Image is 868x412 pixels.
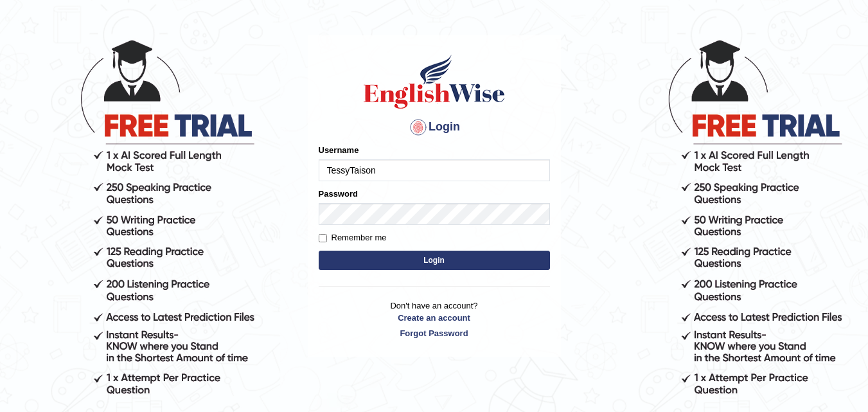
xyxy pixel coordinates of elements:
a: Forgot Password [319,327,550,339]
input: Remember me [319,234,327,242]
label: Username [319,144,359,156]
a: Create an account [319,312,550,324]
button: Login [319,251,550,270]
h4: Login [319,117,550,138]
p: Don't have an account? [319,300,550,339]
label: Remember me [319,231,387,244]
img: Logo of English Wise sign in for intelligent practice with AI [361,53,508,111]
label: Password [319,188,358,200]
